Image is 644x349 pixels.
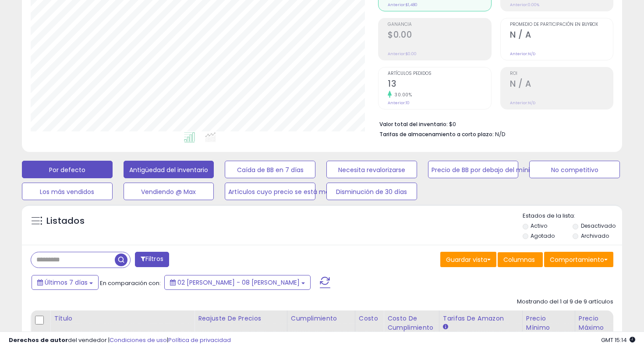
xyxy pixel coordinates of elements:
font: 02 [PERSON_NAME] - 08 [PERSON_NAME] [177,278,300,287]
font: Mostrando del 1 al 9 de 9 artículos [517,297,613,306]
font: Comportamiento [550,255,604,264]
font: 10 [406,100,410,106]
font: $0.00 [406,51,417,56]
font: Columnas [503,255,535,264]
font: $1,480 [406,2,418,7]
font: Caída de BB en 7 días [237,166,304,174]
font: Anterior: [510,100,528,106]
button: Caída de BB en 7 días [225,161,315,178]
font: Promedio de participación en Buybox [510,21,598,28]
font: N/D [528,100,535,106]
a: Política de privacidad [168,336,231,344]
font: Tarifas de Amazon [443,314,504,323]
font: Anterior: [388,2,406,7]
button: Disminución de 30 días [326,183,417,200]
font: N / A [510,78,531,90]
button: Filtros [135,252,169,267]
a: Condiciones de uso [110,336,167,344]
button: Precio de BB por debajo del mínimo [428,161,519,178]
font: Cumplimiento [291,314,337,323]
font: Precio de BB por debajo del mínimo [432,166,540,174]
font: N/D [528,51,535,56]
font: N/D [495,130,506,138]
font: ROI [510,70,517,77]
button: Por defecto [22,161,113,178]
font: Activo [531,222,547,229]
font: Necesita revalorizarse [338,166,405,174]
font: Anterior: [388,51,406,56]
font: Vendiendo @ Max [141,187,196,196]
font: No competitivo [551,166,598,174]
font: En comparación con: [100,279,161,287]
font: Filtros [145,255,163,264]
button: Necesita revalorizarse [326,161,417,178]
font: Costo [359,314,378,323]
font: Los más vendidos [40,187,94,196]
font: Derechos de autor [9,336,68,344]
font: N / A [510,29,531,41]
button: Últimos 7 días [32,275,99,290]
font: Últimos 7 días [45,278,88,287]
font: Listados [46,215,85,227]
font: Antigüedad del inventario [129,166,208,174]
font: Anterior: [388,100,406,106]
font: Estados de la lista: [523,212,575,220]
font: Precio máximo [579,314,604,332]
font: Artículos cuyo precio se está modificando [228,187,358,196]
button: Antigüedad del inventario [124,161,214,178]
font: Anterior: [510,51,528,56]
font: 30.00% [395,92,412,98]
font: | [167,336,168,344]
font: 13 [388,78,396,90]
font: $0 [449,120,456,128]
font: Desactivado [581,222,616,229]
button: Los más vendidos [22,183,113,200]
font: Agotado [531,232,555,240]
font: Título [54,314,72,323]
span: 16/08/2025 15:14 GMT [601,336,635,344]
button: Columnas [498,252,543,267]
font: GMT 15:14 [601,336,627,344]
button: Vendiendo @ Max [124,183,214,200]
font: Anterior: [510,2,528,7]
button: Artículos cuyo precio se está modificando [225,183,315,200]
font: Guardar vista [446,255,487,264]
font: Precio mínimo [526,314,550,332]
button: Guardar vista [440,252,496,268]
font: Costo de cumplimiento [387,314,433,332]
font: Disminución de 30 días [336,187,407,196]
font: Archivado [581,232,609,240]
font: del vendedor | [68,336,110,344]
font: Valor total del inventario: [379,120,448,128]
font: 0.00% [528,2,539,7]
button: 02 [PERSON_NAME] - 08 [PERSON_NAME] [164,275,311,290]
font: $0.00 [388,29,412,41]
font: Ganancia [388,21,412,28]
font: Reajuste de precios [198,314,261,323]
font: Por defecto [49,166,85,174]
button: Comportamiento [544,252,613,268]
font: Artículos pedidos [388,70,432,77]
button: No competitivo [529,161,620,178]
font: Tarifas de almacenamiento a corto plazo: [379,130,494,138]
